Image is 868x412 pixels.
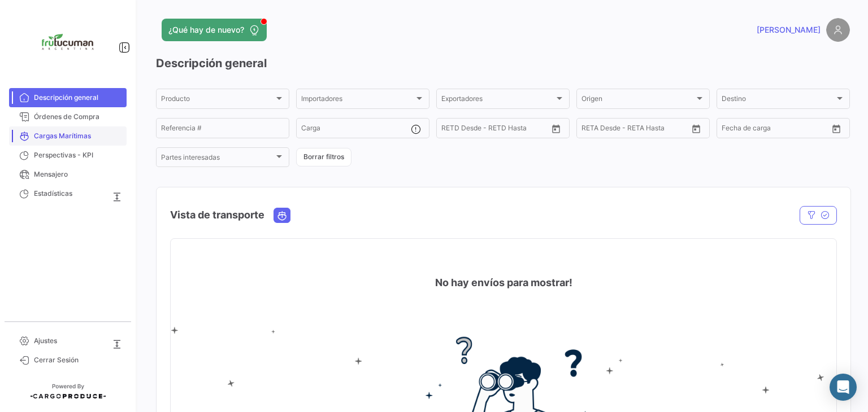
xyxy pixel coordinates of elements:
font: Descripción general [156,56,267,70]
button: Calendario abierto [548,120,565,137]
font: Exportadores [441,96,483,104]
button: Calendario abierto [688,120,705,137]
input: Hasta [750,126,801,134]
font: Destino [722,96,746,104]
font: Órdenes de Compra [34,112,99,121]
font: Importadores [301,96,342,104]
img: placeholder-user.png [826,18,850,42]
font: [PERSON_NAME] [757,25,821,34]
font: Cargas Marítimas [34,132,91,140]
font: No hay envíos para mostrar! [435,277,572,288]
font: Producto [161,96,190,104]
button: Borrar filtros [296,148,351,166]
font: ¿Qué hay de nuevo? [168,25,244,34]
font: Vista de transporte [170,209,264,221]
font: Borrar filtros [303,152,344,161]
font: Mensajero [34,170,68,178]
a: Perspectivas - KPI [9,146,127,165]
font: Estadísticas [34,189,72,198]
input: Hasta [610,126,661,134]
button: Océano [274,208,290,222]
button: ¿Qué hay de nuevo? [162,19,267,41]
font: Partes interesadas [161,155,220,163]
a: Descripción general [9,88,127,107]
font: Cerrar Sesión [34,356,79,364]
input: Desde [722,126,742,134]
font: Origen [581,96,602,104]
input: Hasta [470,126,520,134]
a: Mensajero [9,165,127,184]
font: expandir_más [112,339,177,349]
img: logo+frutucuman+2.jpg [40,14,96,70]
input: Desde [441,126,462,134]
font: expandir_más [112,192,177,202]
a: Órdenes de Compra [9,107,127,126]
font: Descripción general [34,93,98,102]
a: Cargas Marítimas [9,126,127,146]
font: Perspectivas - KPI [34,151,93,159]
input: Desde [581,126,602,134]
font: Ajustes [34,336,57,345]
button: Calendario abierto [828,120,845,137]
div: Abrir Intercom Messenger [830,374,857,401]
